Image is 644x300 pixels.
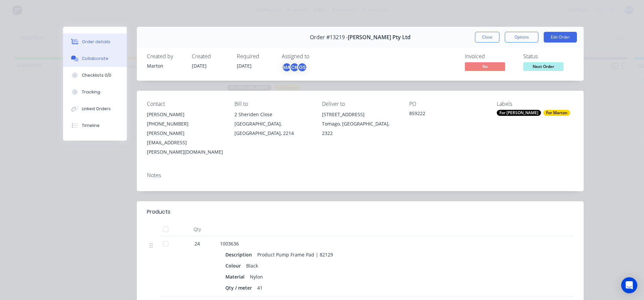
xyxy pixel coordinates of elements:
button: MACKGS [282,62,307,72]
span: 1003636 [220,240,239,247]
div: Material [225,272,247,282]
div: Linked Orders [82,106,111,112]
div: [PERSON_NAME] [147,110,224,119]
div: Required [237,53,274,60]
button: Tracking [63,84,127,100]
div: Product Pump Frame Pad | 82129 [255,250,336,259]
div: Collaborate [82,56,108,62]
div: [PERSON_NAME][EMAIL_ADDRESS][PERSON_NAME][DOMAIN_NAME] [147,129,224,157]
div: Invoiced [465,53,515,60]
div: For Marton [543,110,570,116]
div: [STREET_ADDRESS]Tomago, [GEOGRAPHIC_DATA], 2322 [322,110,399,138]
div: Tracking [82,89,100,95]
div: For [PERSON_NAME] [497,110,541,116]
div: Assigned to [282,53,349,60]
div: Timeline [82,123,100,129]
div: Contact [147,101,224,107]
button: Next Order [523,62,563,72]
div: GS [297,62,307,72]
div: Status [523,53,574,60]
div: Marton [147,62,184,69]
button: Order details [63,33,127,50]
button: Checklists 0/0 [63,67,127,84]
div: Nylon [247,272,266,282]
div: PO [409,101,486,107]
span: Next Order [523,62,563,71]
div: Created by [147,53,184,60]
div: 859222 [409,110,486,119]
div: [PHONE_NUMBER] [147,119,224,129]
span: Order #13219 - [310,34,348,41]
button: Options [505,32,538,43]
div: 2 Sheriden Close[GEOGRAPHIC_DATA], [GEOGRAPHIC_DATA], 2214 [234,110,311,138]
div: Tomago, [GEOGRAPHIC_DATA], 2322 [322,119,399,138]
div: [PERSON_NAME][PHONE_NUMBER][PERSON_NAME][EMAIL_ADDRESS][PERSON_NAME][DOMAIN_NAME] [147,110,224,157]
div: Labels [497,101,574,107]
div: 2 Sheriden Close [234,110,311,119]
button: Timeline [63,117,127,134]
span: 24 [195,240,200,247]
div: Qty / meter [225,283,255,293]
div: Bill to [234,101,311,107]
span: [PERSON_NAME] Pty Ltd [348,34,411,41]
span: No [465,62,505,71]
span: [DATE] [237,63,252,69]
div: Created [192,53,229,60]
div: Black [244,261,261,271]
div: Colour [225,261,244,271]
button: Linked Orders [63,100,127,117]
div: Qty [177,223,217,236]
button: Close [475,32,499,43]
div: [GEOGRAPHIC_DATA], [GEOGRAPHIC_DATA], 2214 [234,119,311,138]
div: Open Intercom Messenger [621,277,637,293]
div: Products [147,208,170,216]
div: Notes [147,172,574,178]
div: 41 [255,283,265,293]
div: Deliver to [322,101,399,107]
button: Edit Order [544,32,577,43]
div: Order details [82,39,110,45]
span: [DATE] [192,63,207,69]
div: MA [282,62,292,72]
button: Collaborate [63,50,127,67]
div: CK [289,62,300,72]
div: Checklists 0/0 [82,72,111,78]
div: [STREET_ADDRESS] [322,110,399,119]
div: Description [225,250,255,259]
